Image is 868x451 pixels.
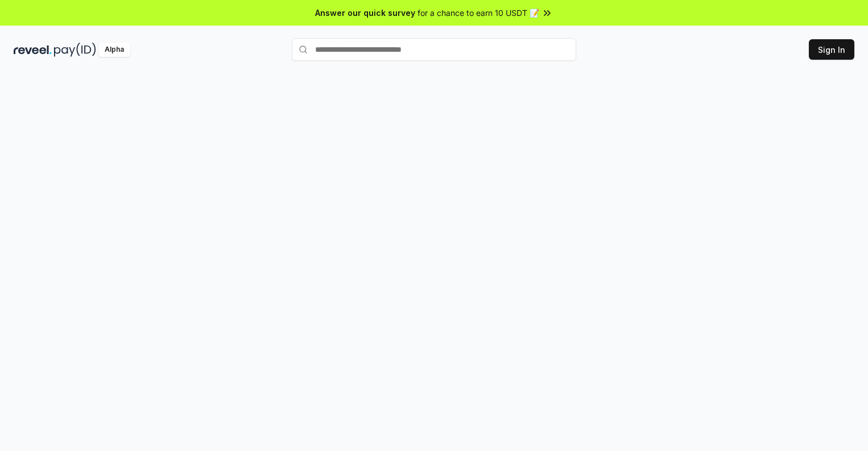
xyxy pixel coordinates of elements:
[54,43,96,57] img: pay_id
[809,39,854,60] button: Sign In
[315,7,415,19] span: Answer our quick survey
[14,43,52,57] img: reveel_dark
[98,43,130,57] div: Alpha
[418,7,539,19] span: for a chance to earn 10 USDT 📝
